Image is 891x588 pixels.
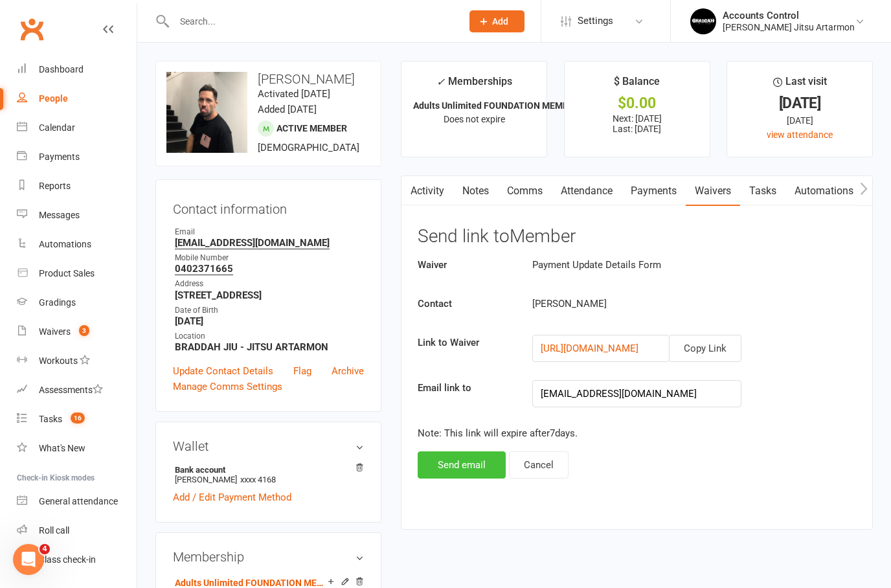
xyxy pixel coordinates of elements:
span: 3 [79,325,89,336]
i: ✓ [436,76,445,88]
span: Does not expire [444,114,505,124]
div: Dashboard [39,64,84,74]
div: People [39,93,68,104]
button: Copy Link [669,335,741,362]
a: Reports [17,172,137,201]
div: Class check-in [39,554,96,565]
div: Payment Update Details Form [523,257,789,273]
span: Settings [578,6,613,36]
a: Add / Edit Payment Method [173,490,291,505]
div: [DATE] [739,113,861,128]
strong: Bank account [175,465,357,475]
input: Search... [170,12,453,30]
div: $0.00 [576,96,698,110]
span: 16 [71,413,85,424]
strong: [DATE] [175,315,364,327]
a: Clubworx [16,13,48,45]
label: Email link to [408,380,523,396]
a: Activity [401,176,453,206]
a: Gradings [17,288,137,317]
a: view attendance [767,130,833,140]
div: Tasks [39,414,62,424]
a: What's New [17,434,137,463]
h3: Send link to Member [418,227,856,247]
h3: Wallet [173,439,364,453]
time: Activated [DATE] [258,88,330,100]
a: Roll call [17,516,137,545]
div: Memberships [436,73,512,97]
h3: Membership [173,550,364,564]
button: Cancel [509,451,569,479]
span: Active member [276,123,347,133]
a: Tasks 16 [17,405,137,434]
li: [PERSON_NAME] [173,463,364,486]
a: Class kiosk mode [17,545,137,574]
div: Workouts [39,356,78,366]
a: Adults Unlimited FOUNDATION MEMBER [175,578,328,588]
div: Reports [39,181,71,191]
div: Product Sales [39,268,95,278]
strong: [STREET_ADDRESS] [175,289,364,301]
a: Dashboard [17,55,137,84]
a: Calendar [17,113,137,142]
div: Email [175,226,364,238]
label: Waiver [408,257,523,273]
div: Automations [39,239,91,249]
h3: Contact information [173,197,364,216]
a: Waivers [686,176,740,206]
a: Payments [17,142,137,172]
div: [DATE] [739,96,861,110]
p: Note: This link will expire after 7 days. [418,425,856,441]
span: Add [492,16,508,27]
span: [DEMOGRAPHIC_DATA] [258,142,359,153]
div: Last visit [773,73,827,96]
img: thumb_image1701918351.png [690,8,716,34]
div: [PERSON_NAME] [523,296,789,311]
div: General attendance [39,496,118,506]
div: Waivers [39,326,71,337]
div: Gradings [39,297,76,308]
div: Payments [39,152,80,162]
a: Automations [17,230,137,259]
div: Messages [39,210,80,220]
strong: Adults Unlimited FOUNDATION MEMBER [413,100,580,111]
a: Notes [453,176,498,206]
label: Contact [408,296,523,311]
div: Calendar [39,122,75,133]
time: Added [DATE] [258,104,317,115]
a: Flag [293,363,311,379]
a: Update Contact Details [173,363,273,379]
h3: [PERSON_NAME] [166,72,370,86]
a: Messages [17,201,137,230]
div: Location [175,330,364,343]
div: $ Balance [614,73,660,96]
span: xxxx 4168 [240,475,276,484]
div: Address [175,278,364,290]
a: Workouts [17,346,137,376]
a: General attendance kiosk mode [17,487,137,516]
a: Product Sales [17,259,137,288]
div: Assessments [39,385,103,395]
a: [URL][DOMAIN_NAME] [541,343,638,354]
div: Roll call [39,525,69,536]
div: Mobile Number [175,252,364,264]
a: Tasks [740,176,785,206]
button: Send email [418,451,506,479]
a: Automations [785,176,863,206]
div: Date of Birth [175,304,364,317]
a: People [17,84,137,113]
a: Archive [332,363,364,379]
div: [PERSON_NAME] Jitsu Artarmon [723,21,855,33]
p: Next: [DATE] Last: [DATE] [576,113,698,134]
label: Link to Waiver [408,335,523,350]
a: Manage Comms Settings [173,379,282,394]
strong: BRADDAH JIU - JITSU ARTARMON [175,341,364,353]
img: image1703053830.png [166,72,247,153]
a: Payments [622,176,686,206]
button: Add [469,10,524,32]
div: What's New [39,443,85,453]
a: Comms [498,176,552,206]
iframe: Intercom live chat [13,544,44,575]
div: Accounts Control [723,10,855,21]
a: Assessments [17,376,137,405]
